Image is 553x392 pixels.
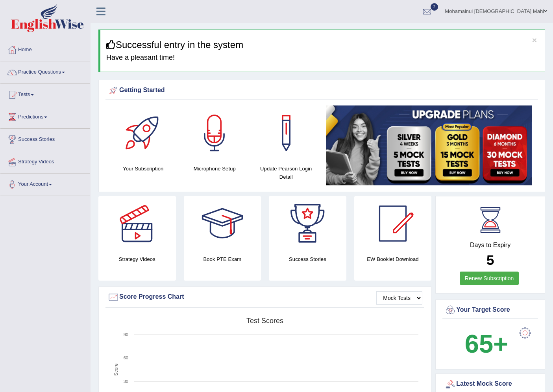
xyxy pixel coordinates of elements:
h4: Update Pearson Login Detail [254,165,318,181]
a: Renew Subscription [460,272,519,285]
img: small5.jpg [326,105,533,185]
h4: Book PTE Exam [184,255,261,263]
h3: Successful entry in the system [106,40,539,50]
button: × [532,36,537,44]
text: 60 [124,355,128,360]
b: 5 [486,252,494,268]
div: Latest Mock Score [444,378,536,390]
a: Tests [0,84,90,104]
h4: Strategy Videos [98,255,176,263]
a: Your Account [0,174,90,193]
h4: Success Stories [269,255,346,263]
tspan: Score [113,363,119,376]
text: 90 [124,332,128,337]
a: Home [0,39,90,59]
span: 2 [431,3,438,11]
div: Getting Started [107,85,536,96]
h4: Microphone Setup [183,165,247,173]
a: Practice Questions [0,61,90,81]
a: Predictions [0,106,90,126]
h4: Days to Expiry [444,242,536,249]
tspan: Test scores [246,317,283,325]
a: Strategy Videos [0,151,90,171]
text: 30 [124,379,128,384]
b: 65+ [465,329,508,358]
a: Success Stories [0,129,90,148]
div: Your Target Score [444,304,536,316]
div: Score Progress Chart [107,291,422,303]
h4: EW Booklet Download [354,255,432,263]
h4: Your Subscription [111,165,175,173]
h4: Have a pleasant time! [106,54,539,62]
